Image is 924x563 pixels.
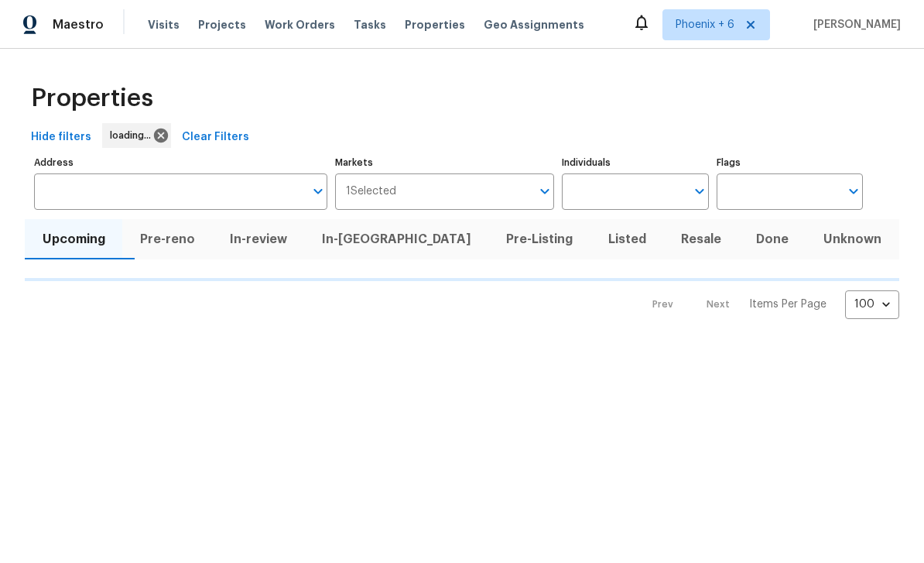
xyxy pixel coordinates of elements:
div: loading... [102,123,171,148]
span: Work Orders [265,17,335,33]
span: Tasks [354,19,386,30]
span: Visits [148,17,180,33]
button: Hide filters [25,123,98,152]
span: Geo Assignments [484,17,584,33]
div: 100 [845,284,899,324]
span: Maestro [53,17,104,33]
span: Hide filters [31,128,91,147]
button: Open [689,180,710,202]
span: Pre-Listing [498,228,581,250]
label: Flags [717,158,863,167]
span: Pre-reno [132,228,203,250]
span: Clear Filters [182,128,249,147]
button: Open [534,180,556,202]
span: Done [748,228,797,250]
span: Projects [198,17,246,33]
span: Phoenix + 6 [676,17,734,33]
span: Properties [405,17,465,33]
span: Listed [600,228,654,250]
span: Unknown [816,228,890,250]
nav: Pagination Navigation [638,290,899,319]
span: Properties [31,91,153,106]
span: Resale [672,228,729,250]
span: In-[GEOGRAPHIC_DATA] [314,228,480,250]
span: Upcoming [34,228,113,250]
span: loading... [110,128,157,143]
button: Clear Filters [176,123,255,152]
p: Items Per Page [749,297,826,312]
span: [PERSON_NAME] [807,17,901,33]
label: Markets [335,158,555,167]
button: Open [307,180,329,202]
span: 1 Selected [346,185,396,198]
label: Address [34,158,327,167]
button: Open [843,180,864,202]
label: Individuals [562,158,708,167]
span: In-review [221,228,295,250]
